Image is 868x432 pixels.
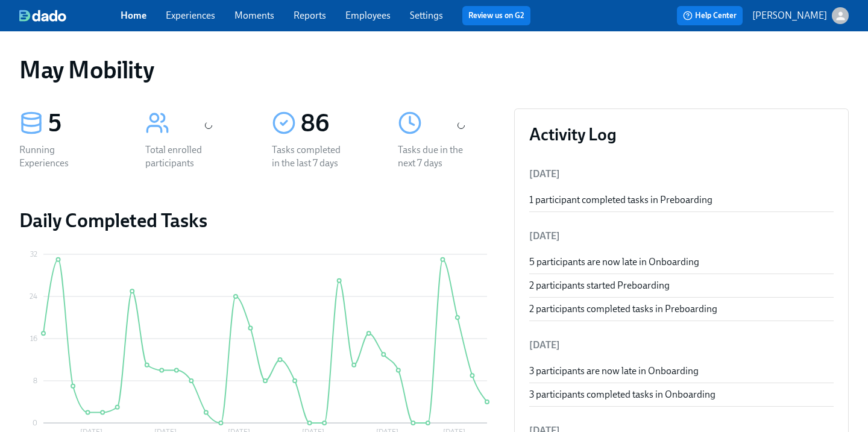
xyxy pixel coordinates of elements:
a: Employees [345,10,391,21]
tspan: 0 [33,419,37,427]
div: 2 participants completed tasks in Preboarding [529,302,834,316]
div: 2 participants started Preboarding [529,279,834,292]
div: Tasks completed in the last 7 days [272,143,349,170]
div: 5 participants are now late in Onboarding [529,255,834,269]
button: Help Center [677,6,743,25]
h3: Activity Log [529,124,834,145]
a: Settings [410,10,443,21]
img: dado [19,10,66,22]
span: Help Center [683,10,737,22]
div: 1 participant completed tasks in Preboarding [529,193,834,207]
h2: Daily Completed Tasks [19,208,495,233]
a: Moments [234,10,274,21]
div: 5 [48,108,116,139]
tspan: 32 [30,250,37,258]
tspan: 24 [30,292,37,301]
li: [DATE] [529,222,834,251]
li: [DATE] [529,331,834,360]
tspan: 16 [30,334,37,343]
p: [PERSON_NAME] [752,9,827,22]
div: Total enrolled participants [145,143,222,170]
div: 86 [301,108,369,139]
a: Reports [294,10,326,21]
div: Tasks due in the next 7 days [398,143,475,170]
a: Home [121,10,146,21]
button: [PERSON_NAME] [752,7,849,24]
button: Review us on G2 [462,6,530,25]
span: [DATE] [529,168,560,180]
a: dado [19,10,121,22]
tspan: 8 [33,377,37,385]
a: Experiences [166,10,215,21]
div: 3 participants are now late in Onboarding [529,365,834,378]
a: Review us on G2 [468,10,524,22]
div: Running Experiences [19,143,96,170]
h1: May Mobility [19,55,154,84]
div: 3 participants completed tasks in Onboarding [529,388,834,401]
